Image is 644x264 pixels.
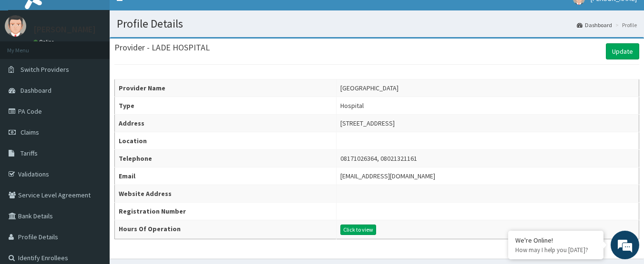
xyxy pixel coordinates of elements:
th: Email [115,167,337,185]
div: Hospital [340,101,364,110]
a: Online [33,39,56,45]
span: Claims [20,128,39,137]
th: Registration Number [115,203,337,220]
span: Dashboard [20,86,51,95]
div: 08171026364, 08021321161 [340,154,417,163]
img: User Image [5,15,26,37]
th: Website Address [115,185,337,203]
div: We're Online! [515,236,596,244]
div: [STREET_ADDRESS] [340,118,395,128]
p: [PERSON_NAME] [33,25,96,34]
th: Address [115,115,337,132]
th: Telephone [115,150,337,167]
th: Hours Of Operation [115,220,337,239]
th: Location [115,132,337,150]
p: How may I help you today? [515,246,596,254]
th: Provider Name [115,79,337,97]
span: Tariffs [20,149,38,157]
div: [GEOGRAPHIC_DATA] [340,83,399,93]
span: Switch Providers [20,65,69,74]
th: Type [115,97,337,115]
div: [EMAIL_ADDRESS][DOMAIN_NAME] [340,171,435,181]
li: Profile [613,21,637,29]
button: Click to view [340,225,376,235]
a: Update [606,43,639,59]
h1: Profile Details [117,18,637,30]
a: Dashboard [577,21,612,29]
h3: Provider - LADE HOSPITAL [114,43,210,52]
